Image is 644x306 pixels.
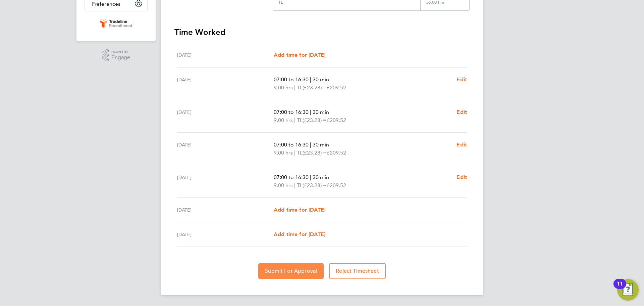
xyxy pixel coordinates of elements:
[457,141,467,148] span: Edit
[294,117,296,123] span: |
[174,27,470,38] h3: Time Worked
[303,182,327,188] span: (£23.28) =
[274,117,293,123] span: 9.00 hrs
[457,173,467,181] a: Edit
[297,181,303,189] span: TL
[274,206,325,214] a: Add time for [DATE]
[336,268,379,274] span: Reject Timesheet
[177,108,274,124] div: [DATE]
[177,230,274,238] div: [DATE]
[327,84,346,91] span: £209.52
[274,182,293,188] span: 9.00 hrs
[177,173,274,189] div: [DATE]
[457,76,467,83] span: Edit
[617,279,639,301] button: Open Resource Center, 11 new notifications
[92,1,120,7] span: Preferences
[274,52,325,58] span: Add time for [DATE]
[327,149,346,156] span: £209.52
[274,51,325,59] a: Add time for [DATE]
[274,109,309,115] span: 07:00 to 16:30
[310,141,311,148] span: |
[313,174,329,180] span: 30 min
[457,109,467,115] span: Edit
[457,141,467,149] a: Edit
[303,149,327,156] span: (£23.28) =
[99,18,133,29] img: tradelinerecruitment-logo-retina.png
[177,206,274,214] div: [DATE]
[313,76,329,83] span: 30 min
[274,230,325,238] a: Add time for [DATE]
[111,49,130,55] span: Powered by
[310,76,311,83] span: |
[329,263,386,279] button: Reject Timesheet
[274,174,309,180] span: 07:00 to 16:30
[274,76,309,83] span: 07:00 to 16:30
[457,174,467,180] span: Edit
[297,149,303,157] span: TL
[274,207,325,213] span: Add time for [DATE]
[310,174,311,180] span: |
[177,76,274,92] div: [DATE]
[313,109,329,115] span: 30 min
[102,49,130,62] a: Powered byEngage
[274,149,293,156] span: 9.00 hrs
[294,84,296,91] span: |
[85,18,148,29] a: Go to home page
[313,141,329,148] span: 30 min
[297,84,303,92] span: TL
[274,141,309,148] span: 07:00 to 16:30
[177,51,274,59] div: [DATE]
[310,109,311,115] span: |
[327,117,346,123] span: £209.52
[457,108,467,116] a: Edit
[297,116,303,124] span: TL
[294,182,296,188] span: |
[274,84,293,91] span: 9.00 hrs
[303,84,327,91] span: (£23.28) =
[258,263,324,279] button: Submit For Approval
[274,231,325,237] span: Add time for [DATE]
[111,55,130,60] span: Engage
[327,182,346,188] span: £209.52
[265,268,317,274] span: Submit For Approval
[177,141,274,157] div: [DATE]
[294,149,296,156] span: |
[457,76,467,84] a: Edit
[617,284,623,293] div: 11
[303,117,327,123] span: (£23.28) =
